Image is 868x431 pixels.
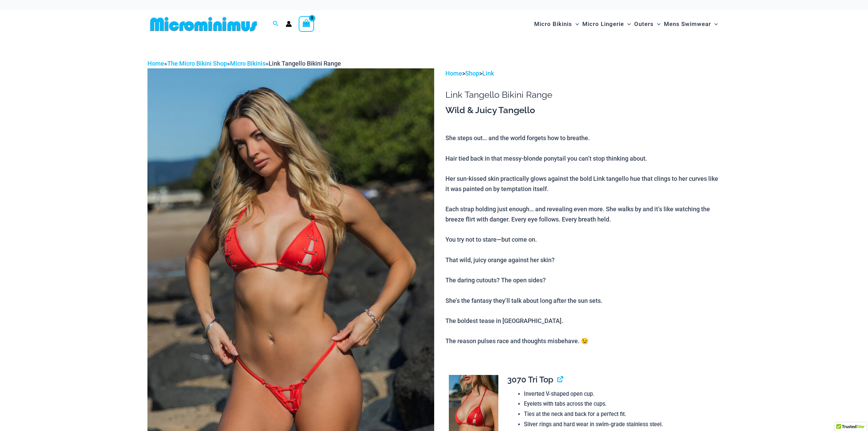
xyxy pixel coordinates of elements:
a: Micro LingerieMenu ToggleMenu Toggle [581,14,632,35]
span: Outers [634,15,654,33]
span: Mens Swimwear [664,15,711,33]
span: Menu Toggle [654,15,660,33]
a: Micro BikinisMenu ToggleMenu Toggle [532,14,581,35]
p: She steps out… and the world forgets how to breathe. Hair tied back in that messy-blonde ponytail... [445,133,721,346]
nav: Site Navigation [531,13,721,36]
span: Micro Lingerie [582,15,624,33]
span: Link Tangello Bikini Range [269,60,341,67]
a: The Micro Bikini Shop [167,60,227,67]
h1: Link Tangello Bikini Range [445,90,721,100]
li: Ties at the neck and back for a perfect fit. [524,409,715,419]
li: Eyelets with tabs across the cups. [524,399,715,409]
a: Shop [465,70,479,77]
span: Micro Bikinis [534,15,572,33]
a: Home [147,60,164,67]
li: Silver rings and hard wear in swim-grade stainless steel. [524,419,715,430]
span: » » » [147,60,341,67]
li: Inverted V-shaped open cup. [524,389,715,399]
p: > > [445,68,721,79]
img: MM SHOP LOGO FLAT [147,16,260,32]
span: Menu Toggle [711,15,718,33]
h3: Wild & Juicy Tangello [445,105,721,116]
a: Home [445,70,462,77]
span: Menu Toggle [572,15,579,33]
span: 3070 Tri Top [507,375,553,385]
a: Account icon link [286,21,292,27]
a: Link [482,70,494,77]
span: Menu Toggle [624,15,631,33]
a: OutersMenu ToggleMenu Toggle [632,14,662,35]
a: Micro Bikinis [230,60,266,67]
a: View Shopping Cart, empty [299,16,314,32]
a: Search icon link [273,20,279,28]
a: Mens SwimwearMenu ToggleMenu Toggle [662,14,720,35]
